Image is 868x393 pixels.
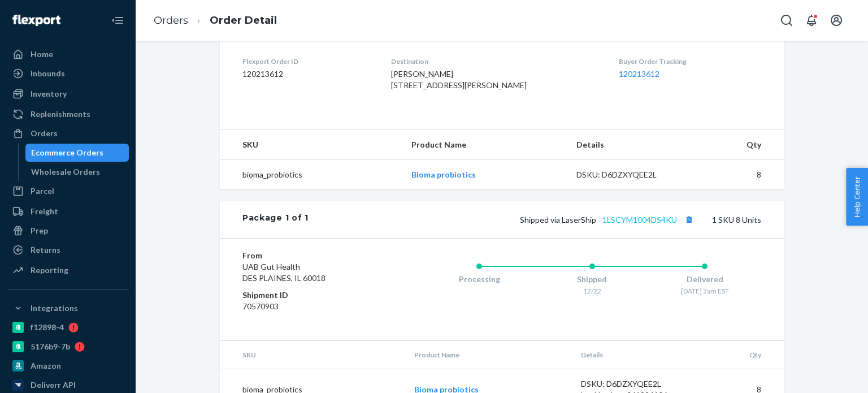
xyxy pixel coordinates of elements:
[7,318,129,336] a: f12898-4
[31,225,48,236] div: Prep
[7,241,129,259] a: Returns
[581,378,687,390] div: DSKU: D6DZXYQEE2L
[7,124,129,142] a: Orders
[31,49,53,60] div: Home
[31,206,58,217] div: Freight
[825,9,848,32] button: Open account menu
[31,244,60,256] div: Returns
[154,14,188,27] a: Orders
[7,64,129,83] a: Inbounds
[7,45,129,63] a: Home
[31,128,58,139] div: Orders
[576,169,683,180] div: DSKU: D6DZXYQEE2L
[648,286,761,296] div: [DATE] 2am EST
[405,341,572,369] th: Product Name
[520,215,696,224] span: Shipped via LaserShip
[7,338,129,356] a: 5176b9-7b
[696,341,784,369] th: Qty
[800,9,823,32] button: Open notifications
[31,109,90,120] div: Replenishments
[220,130,402,160] th: SKU
[12,15,60,26] img: Flexport logo
[567,130,692,160] th: Details
[242,262,325,283] span: UAB Gut Health DES PLAINES, IL 60018
[572,341,696,369] th: Details
[106,9,129,32] button: Close Navigation
[7,202,129,221] a: Freight
[31,147,103,158] div: Ecommerce Orders
[536,274,649,285] div: Shipped
[31,166,100,178] div: Wholesale Orders
[25,144,129,162] a: Ecommerce Orders
[402,130,567,160] th: Product Name
[7,357,129,375] a: Amazon
[536,286,649,296] div: 12/22
[775,9,798,32] button: Open Search Box
[411,170,476,179] a: Bioma probiotics
[691,160,784,190] td: 8
[210,14,277,27] a: Order Detail
[682,212,696,227] button: Copy tracking number
[602,215,677,224] a: 1LSCYM1004DS4KU
[7,85,129,103] a: Inventory
[309,212,761,227] div: 1 SKU 8 Units
[391,57,601,66] dt: Destination
[7,261,129,279] a: Reporting
[242,301,377,312] dd: 70570903
[242,68,373,80] dd: 120213612
[31,303,78,314] div: Integrations
[391,69,527,90] span: [PERSON_NAME] [STREET_ADDRESS][PERSON_NAME]
[648,274,761,285] div: Delivered
[25,163,129,181] a: Wholesale Orders
[242,212,309,227] div: Package 1 of 1
[31,185,54,197] div: Parcel
[846,168,868,226] button: Help Center
[7,299,129,317] button: Integrations
[220,341,405,369] th: SKU
[619,57,761,66] dt: Buyer Order Tracking
[691,130,784,160] th: Qty
[619,69,659,79] a: 120213612
[7,222,129,240] a: Prep
[242,57,373,66] dt: Flexport Order ID
[423,274,536,285] div: Processing
[7,105,129,123] a: Replenishments
[31,322,64,333] div: f12898-4
[31,68,65,79] div: Inbounds
[31,341,70,352] div: 5176b9-7b
[145,4,286,37] ol: breadcrumbs
[31,379,76,391] div: Deliverr API
[31,360,61,372] div: Amazon
[242,250,377,261] dt: From
[242,290,377,301] dt: Shipment ID
[220,160,402,190] td: bioma_probiotics
[31,265,68,276] div: Reporting
[7,182,129,200] a: Parcel
[31,88,67,100] div: Inventory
